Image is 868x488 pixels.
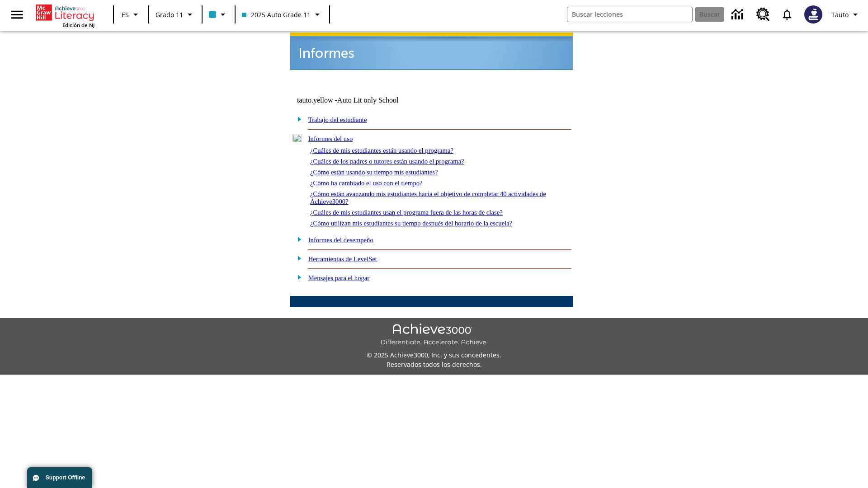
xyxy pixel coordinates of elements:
[308,116,367,123] a: Trabajo del estudiante
[62,22,94,28] span: Edición de NJ
[751,2,775,27] a: Centro de recursos, Se abrirá en una pestaña nueva.
[242,10,311,19] span: 2025 Auto Grade 11
[152,6,199,23] button: Grado: Grado 11, Elige un grado
[46,474,85,481] span: Support Offline
[799,3,828,26] button: Escoja un nuevo avatar
[804,5,822,23] img: Avatar
[337,96,399,104] nobr: Auto Lit only School
[310,209,503,216] a: ¿Cuáles de mis estudiantes usan el programa fuera de las horas de clase?
[310,147,453,154] a: ¿Cuáles de mis estudiantes están usando el programa?
[290,33,573,70] img: header
[310,220,512,227] a: ¿Cómo utilizan mis estudiantes su tiempo después del horario de la escuela?
[292,235,302,243] img: plus.gif
[27,467,92,488] button: Support Offline
[292,273,302,281] img: plus.gif
[308,135,353,142] a: Informes del uso
[292,254,302,262] img: plus.gif
[567,7,692,22] input: Buscar campo
[380,324,488,347] img: Achieve3000 Differentiate Accelerate Achieve
[726,2,751,27] a: Centro de información
[36,3,94,28] div: Portada
[308,236,373,244] a: Informes del desempeño
[156,10,183,19] span: Grado 11
[308,274,370,282] a: Mensajes para el hogar
[831,10,849,19] span: Tauto
[310,190,546,205] a: ¿Cómo están avanzando mis estudiantes hacia el objetivo de completar 40 actividades de Achieve3000?
[238,6,326,23] button: Clase: 2025 Auto Grade 11, Selecciona una clase
[205,6,232,23] button: El color de la clase es azul claro. Cambiar el color de la clase.
[310,158,464,165] a: ¿Cuáles de los padres o tutores están usando el programa?
[310,179,423,187] a: ¿Cómo ha cambiado el uso con el tiempo?
[292,134,302,142] img: minus.gif
[4,1,30,28] button: Abrir el menú lateral
[122,10,129,19] span: ES
[297,96,463,104] td: tauto.yellow -
[117,6,146,23] button: Lenguaje: ES, Selecciona un idioma
[292,115,302,123] img: plus.gif
[310,169,438,176] a: ¿Cómo están usando su tiempo mis estudiantes?
[775,3,799,26] a: Notificaciones
[308,255,377,263] a: Herramientas de LevelSet
[828,6,864,23] button: Perfil/Configuración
